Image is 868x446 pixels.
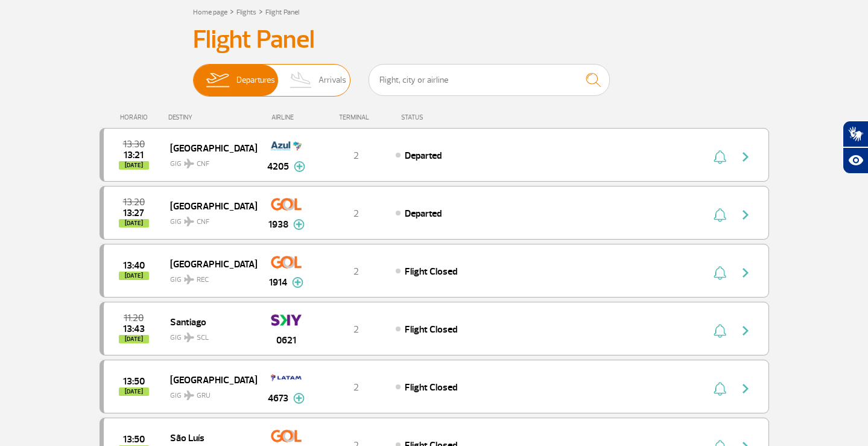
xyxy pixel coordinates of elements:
img: slider-embarque [198,65,236,96]
div: AIRLINE [256,113,317,121]
span: 2025-08-28 13:21:00 [124,151,144,159]
span: 4673 [268,391,288,406]
span: CNF [197,159,209,170]
span: 2 [353,150,359,162]
img: sino-painel-voo.svg [714,266,726,280]
img: destiny_airplane.svg [184,159,194,168]
button: Abrir recursos assistivos. [843,147,868,174]
img: sino-painel-voo.svg [714,381,726,396]
span: Santiago [170,314,247,330]
img: mais-info-painel-voo.svg [292,277,303,288]
img: mais-info-painel-voo.svg [293,219,305,230]
span: [DATE] [119,272,149,280]
span: 2025-08-28 13:50:00 [123,377,145,386]
button: Abrir tradutor de língua de sinais. [843,121,868,147]
span: [GEOGRAPHIC_DATA] [170,256,247,272]
span: Flight Closed [405,381,457,393]
div: DESTINY [168,113,256,121]
span: Flight Closed [405,266,457,278]
div: HORÁRIO [103,113,169,121]
img: seta-direita-painel-voo.svg [738,323,753,338]
div: STATUS [395,113,493,121]
span: Departed [405,150,442,162]
img: sino-painel-voo.svg [714,208,726,222]
span: 2 [353,266,359,278]
span: [GEOGRAPHIC_DATA] [170,140,247,156]
span: REC [197,275,209,285]
img: slider-desembarque [284,65,319,96]
span: GIG [170,268,247,285]
img: seta-direita-painel-voo.svg [738,208,753,222]
span: São Luís [170,430,247,445]
span: GIG [170,152,247,170]
span: Departures [236,65,275,96]
span: GIG [170,210,247,228]
img: seta-direita-painel-voo.svg [738,266,753,280]
span: CNF [197,217,209,228]
span: 2 [353,323,359,336]
span: [DATE] [119,161,149,170]
span: 2 [353,208,359,220]
span: [GEOGRAPHIC_DATA] [170,372,247,387]
span: 1914 [269,275,287,290]
span: GIG [170,384,247,401]
img: mais-info-painel-voo.svg [294,161,305,172]
span: 2 [353,381,359,393]
a: Flights [236,8,256,17]
div: Plugin de acessibilidade da Hand Talk. [843,121,868,174]
span: SCL [197,333,209,343]
span: [GEOGRAPHIC_DATA] [170,198,247,214]
span: [DATE] [119,335,149,343]
span: 2025-08-28 13:40:00 [123,261,145,270]
img: destiny_airplane.svg [184,333,194,342]
img: sino-painel-voo.svg [714,323,726,338]
a: Home page [193,8,227,17]
img: seta-direita-painel-voo.svg [738,381,753,396]
span: Departed [405,208,442,220]
span: 2025-08-28 13:30:00 [123,140,145,148]
a: > [259,4,263,18]
span: [DATE] [119,219,149,228]
span: 4205 [267,159,289,174]
img: destiny_airplane.svg [184,275,194,284]
span: 2025-08-28 13:50:00 [123,435,145,444]
a: Flight Panel [265,8,299,17]
span: 0621 [276,333,296,348]
div: TERMINAL [317,113,395,121]
span: 2025-08-28 13:20:00 [123,198,145,206]
input: Flight, city or airline [369,64,610,96]
span: Flight Closed [405,323,457,336]
span: 2025-08-28 13:43:00 [123,325,145,333]
h3: Flight Panel [193,25,676,55]
span: GRU [197,390,211,401]
span: [DATE] [119,387,149,396]
a: > [230,4,234,18]
img: destiny_airplane.svg [184,217,194,226]
span: 2025-08-28 13:27:00 [123,209,144,217]
img: sino-painel-voo.svg [714,150,726,164]
span: Arrivals [318,65,346,96]
img: mais-info-painel-voo.svg [293,393,305,404]
img: destiny_airplane.svg [184,390,194,400]
span: 1938 [268,217,288,232]
span: 2025-08-28 11:20:00 [124,314,144,322]
img: seta-direita-painel-voo.svg [738,150,753,164]
span: GIG [170,326,247,343]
